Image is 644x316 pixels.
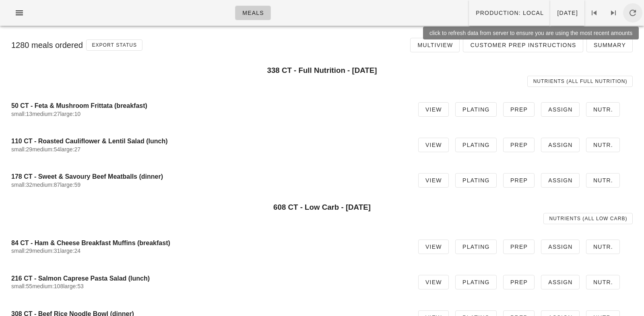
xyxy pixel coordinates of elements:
[593,42,626,48] span: Summary
[410,38,460,52] a: Multiview
[418,173,449,188] a: View
[425,177,442,184] span: View
[425,106,442,113] span: View
[586,38,633,52] a: Summary
[242,10,264,16] span: Meals
[548,106,573,113] span: Assign
[462,142,490,148] span: Plating
[455,138,497,152] a: Plating
[510,142,528,148] span: Prep
[462,106,490,113] span: Plating
[418,102,449,117] a: View
[541,102,580,117] a: Assign
[548,279,573,285] span: Assign
[470,42,576,48] span: Customer Prep Instructions
[60,182,80,188] span: large:59
[425,142,442,148] span: View
[462,244,490,250] span: Plating
[455,275,497,289] a: Plating
[503,138,535,152] a: Prep
[86,39,142,51] button: Export Status
[463,38,583,52] a: Customer Prep Instructions
[425,244,442,250] span: View
[503,102,535,117] a: Prep
[549,216,627,221] span: Nutrients (all Low Carb)
[11,203,633,212] h3: 608 CT - Low Carb - [DATE]
[510,106,528,113] span: Prep
[32,146,60,153] span: medium:54
[91,42,137,48] span: Export Status
[593,106,613,113] span: Nutr.
[11,239,405,247] h4: 84 CT - Ham & Cheese Breakfast Muffins (breakfast)
[510,279,528,285] span: Prep
[418,138,449,152] a: View
[462,177,490,184] span: Plating
[593,142,613,148] span: Nutr.
[541,173,580,188] a: Assign
[11,275,405,282] h4: 216 CT - Salmon Caprese Pasta Salad (lunch)
[455,102,497,117] a: Plating
[425,279,442,285] span: View
[60,111,80,117] span: large:10
[11,41,83,50] span: 1280 meals ordered
[462,279,490,285] span: Plating
[455,240,497,254] a: Plating
[593,177,613,184] span: Nutr.
[11,137,405,145] h4: 110 CT - Roasted Cauliflower & Lentil Salad (lunch)
[586,102,620,117] a: Nutr.
[503,240,535,254] a: Prep
[586,240,620,254] a: Nutr.
[548,142,573,148] span: Assign
[510,177,528,184] span: Prep
[11,102,405,109] h4: 50 CT - Feta & Mushroom Frittata (breakfast)
[417,42,453,48] span: Multiview
[11,248,32,254] span: small:29
[11,66,633,75] h3: 338 CT - Full Nutrition - [DATE]
[455,173,497,188] a: Plating
[11,182,32,188] span: small:32
[418,240,449,254] a: View
[586,275,620,289] a: Nutr.
[60,248,80,254] span: large:24
[32,111,60,117] span: medium:27
[543,213,633,224] a: Nutrients (all Low Carb)
[235,6,271,20] a: Meals
[11,283,32,289] span: small:55
[11,146,32,153] span: small:29
[548,244,573,250] span: Assign
[533,78,627,84] span: Nutrients (all Full Nutrition)
[548,177,573,184] span: Assign
[557,10,578,16] span: [DATE]
[11,173,405,180] h4: 178 CT - Sweet & Savoury Beef Meatballs (dinner)
[541,138,580,152] a: Assign
[586,173,620,188] a: Nutr.
[593,279,613,285] span: Nutr.
[503,173,535,188] a: Prep
[593,244,613,250] span: Nutr.
[32,248,60,254] span: medium:31
[11,111,32,117] span: small:13
[32,283,63,289] span: medium:108
[60,146,80,153] span: large:27
[541,275,580,289] a: Assign
[510,244,528,250] span: Prep
[418,275,449,289] a: View
[63,283,84,289] span: large:53
[475,10,544,16] span: Production: local
[503,275,535,289] a: Prep
[527,76,633,87] a: Nutrients (all Full Nutrition)
[586,138,620,152] a: Nutr.
[541,240,580,254] a: Assign
[32,182,60,188] span: medium:87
